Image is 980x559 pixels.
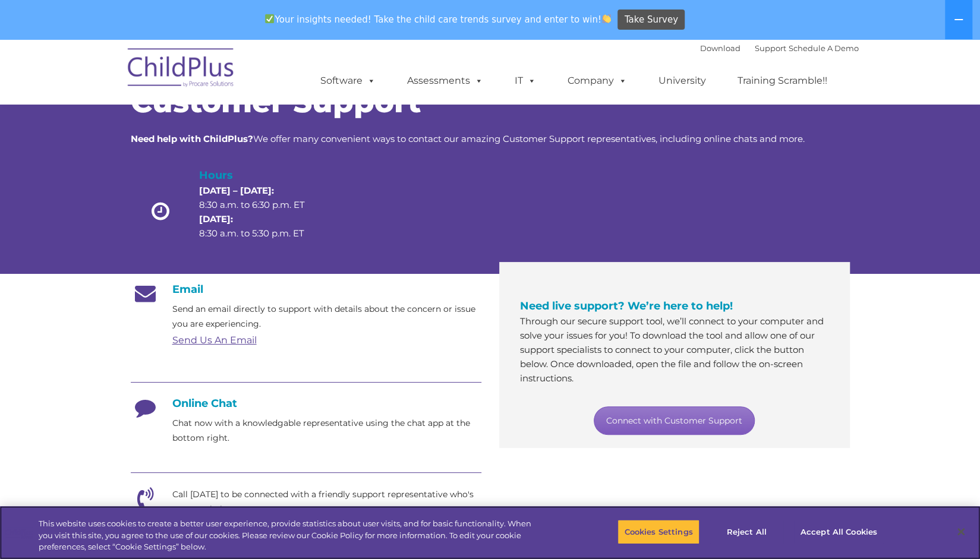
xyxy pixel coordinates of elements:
[39,518,539,553] div: This website uses cookies to create a better user experience, provide statistics about user visit...
[625,10,678,30] span: Take Survey
[199,184,325,241] p: 8:30 a.m. to 6:30 p.m. ET 8:30 a.m. to 5:30 p.m. ET
[260,8,616,31] span: Your insights needed! Take the child care trends survey and enter to win!
[131,283,481,296] h4: Email
[948,519,974,545] button: Close
[131,397,481,410] h4: Online Chat
[755,43,786,53] a: Support
[199,213,233,225] strong: [DATE]:
[617,519,699,544] button: Cookies Settings
[789,43,859,53] a: Schedule A Demo
[520,299,733,312] span: Need live support? We’re here to help!
[265,14,274,23] img: ✅
[700,43,859,53] font: |
[602,14,611,23] img: 👏
[199,185,274,196] strong: [DATE] – [DATE]:
[172,334,257,346] a: Send Us An Email
[503,69,548,93] a: IT
[199,167,325,184] h4: Hours
[131,133,253,144] strong: Need help with ChildPlus?
[794,519,884,544] button: Accept All Cookies
[122,40,241,99] img: ChildPlus by Procare Solutions
[700,43,740,53] a: Download
[131,133,805,144] span: We offer many convenient ways to contact our amazing Customer Support representatives, including ...
[594,406,755,435] a: Connect with Customer Support
[172,302,481,331] p: Send an email directly to support with details about the concern or issue you are experiencing.
[617,10,685,30] a: Take Survey
[520,314,829,386] p: Through our secure support tool, we’ll connect to your computer and solve your issues for you! To...
[726,69,839,93] a: Training Scramble!!
[710,519,784,544] button: Reject All
[308,69,387,93] a: Software
[172,487,481,517] p: Call [DATE] to be connected with a friendly support representative who's eager to help.
[395,69,495,93] a: Assessments
[556,69,639,93] a: Company
[647,69,718,93] a: University
[172,416,481,446] p: Chat now with a knowledgable representative using the chat app at the bottom right.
